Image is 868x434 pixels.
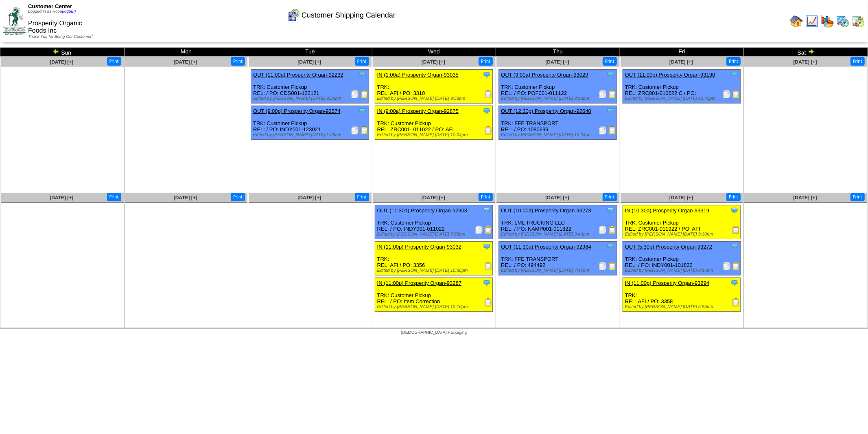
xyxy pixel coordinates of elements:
[351,126,359,134] img: Packing Slip
[253,108,340,114] a: OUT (9:00p) Prosperity Organ-92574
[231,57,245,66] button: Print
[603,57,617,66] button: Print
[808,48,814,55] img: arrowright.gif
[251,70,369,104] div: TRK: Customer Pickup REL: / PO: CDS001-122121
[351,90,359,98] img: Packing Slip
[375,70,493,104] div: TRK: REL: AFI / PO: 3310
[501,244,591,250] a: OUT (11:30a) Prosperity Organ-92984
[248,48,372,57] td: Tue
[50,59,73,65] a: [DATE] [+]
[377,72,459,78] a: IN (1:00a) Prosperity Organ-93035
[297,59,321,65] a: [DATE] [+]
[377,268,493,273] div: Edited by [PERSON_NAME] [DATE] 10:56pm
[484,90,492,98] img: Receiving Document
[606,70,614,79] img: Tooltip
[599,90,607,98] img: Packing Slip
[422,195,445,200] a: [DATE] [+]
[852,15,865,28] img: calendarinout.gif
[732,298,740,306] img: Receiving Document
[28,20,82,34] span: Prosperity Organic Foods Inc
[422,59,445,65] a: [DATE] [+]
[623,70,741,104] div: TRK: Customer Pickup REL: ZRC001-010622 C / PO:
[623,278,741,312] div: TRK: REL: AFI / PO: 3358
[28,35,93,39] span: Thank You for Being Our Customer!
[174,59,197,65] a: [DATE] [+]
[377,244,461,250] a: IN (11:00p) Prosperity Organ-93032
[361,126,369,134] img: Bill of Lading
[302,11,396,20] span: Customer Shipping Calendar
[377,132,493,137] div: Edited by [PERSON_NAME] [DATE] 10:04pm
[726,193,741,201] button: Print
[53,48,59,55] img: arrowleft.gif
[483,70,491,79] img: Tooltip
[359,70,367,79] img: Tooltip
[606,206,614,214] img: Tooltip
[501,72,588,78] a: OUT (9:00a) Prosperity Organ-93029
[606,107,614,115] img: Tooltip
[0,48,125,57] td: Sun
[50,195,73,200] a: [DATE] [+]
[297,195,321,200] span: [DATE] [+]
[726,57,741,66] button: Print
[669,59,693,65] span: [DATE] [+]
[287,9,300,22] img: calendarcustomer.gif
[251,106,369,140] div: TRK: Customer Pickup REL: / PO: INDY001-123021
[625,244,712,250] a: OUT (5:30p) Prosperity Organ-93272
[483,279,491,287] img: Tooltip
[821,15,834,28] img: graph.gif
[625,304,741,309] div: Edited by [PERSON_NAME] [DATE] 5:55pm
[499,70,617,104] div: TRK: Customer Pickup REL: / PO: POF001-011122
[501,132,617,137] div: Edited by [PERSON_NAME] [DATE] 10:04pm
[730,242,739,251] img: Tooltip
[359,107,367,115] img: Tooltip
[608,226,617,234] img: Bill of Lading
[625,72,715,78] a: OUT (11:00p) Prosperity Organ-93190
[723,262,731,270] img: Packing Slip
[501,96,617,101] div: Edited by [PERSON_NAME] [DATE] 8:13pm
[377,280,461,286] a: IN (11:00p) Prosperity Organ-93287
[62,9,76,14] a: (logout)
[107,193,121,201] button: Print
[608,90,617,98] img: Bill of Lading
[669,195,693,200] a: [DATE] [+]
[355,193,369,201] button: Print
[375,205,493,239] div: TRK: Customer Pickup REL: / PO: INDY001-011022
[625,96,741,101] div: Edited by [PERSON_NAME] [DATE] 10:43pm
[790,15,803,28] img: home.gif
[851,57,865,66] button: Print
[501,207,591,214] a: OUT (10:00a) Prosperity Organ-93273
[499,205,617,239] div: TRK: LML TRUCKING LLC REL: / PO: NAMP001-011822
[377,304,493,309] div: Edited by [PERSON_NAME] [DATE] 10:16pm
[625,232,741,237] div: Edited by [PERSON_NAME] [DATE] 9:30pm
[545,59,569,65] a: [DATE] [+]
[377,108,459,114] a: IN (9:00a) Prosperity Organ-92875
[599,126,607,134] img: Packing Slip
[124,48,248,57] td: Mon
[401,330,467,335] span: [DEMOGRAPHIC_DATA] Packaging
[794,195,817,200] span: [DATE] [+]
[475,226,483,234] img: Packing Slip
[794,59,817,65] a: [DATE] [+]
[732,226,740,234] img: Receiving Document
[355,57,369,66] button: Print
[372,48,496,57] td: Wed
[174,195,197,200] a: [DATE] [+]
[253,96,369,101] div: Edited by [PERSON_NAME] [DATE] 8:25pm
[499,106,617,140] div: TRK: FFE TRANSPORT REL: / PO: 1080699
[603,193,617,201] button: Print
[375,242,493,275] div: TRK: REL: AFI / PO: 3356
[377,232,493,237] div: Edited by [PERSON_NAME] [DATE] 7:58pm
[744,48,868,57] td: Sat
[377,96,493,101] div: Edited by [PERSON_NAME] [DATE] 9:58pm
[484,126,492,134] img: Receiving Document
[28,3,72,9] span: Customer Center
[625,268,741,273] div: Edited by [PERSON_NAME] [DATE] 8:16pm
[479,193,493,201] button: Print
